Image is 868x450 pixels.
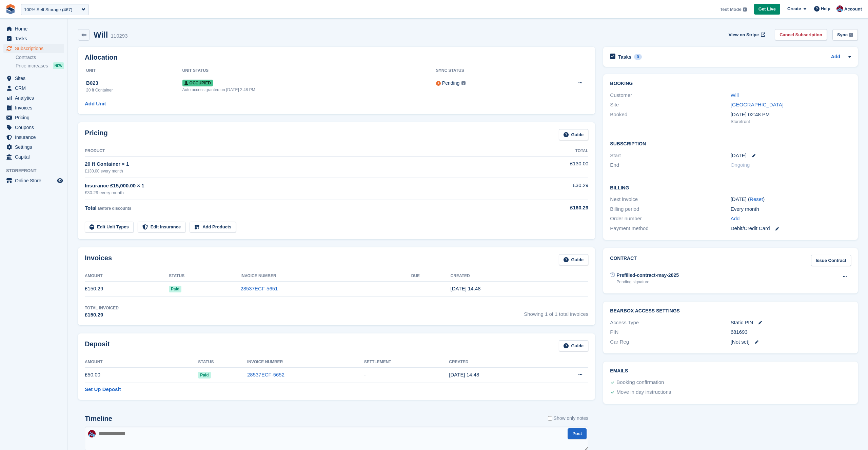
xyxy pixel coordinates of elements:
span: Subscriptions [15,44,56,53]
a: menu [3,132,64,142]
h2: Invoices [85,254,112,265]
img: icon-info-grey-7440780725fd019a000dd9b08b2336e03edf1995a4989e88bcd33f0948082b44.svg [849,33,853,37]
div: End [610,161,730,169]
a: Add [731,215,740,223]
a: menu [3,103,64,112]
a: Guide [559,129,589,140]
span: Total [85,205,97,211]
th: Total [534,146,588,157]
h2: Emails [610,368,851,374]
a: Add Products [190,222,236,233]
a: menu [3,142,64,152]
a: menu [3,74,64,83]
time: 2025-09-25 13:48:08 UTC [451,286,481,291]
span: Account [844,6,862,13]
a: Cancel Subscription [775,29,827,40]
time: 2025-09-25 13:48:13 UTC [449,372,479,377]
div: £150.29 [85,311,119,319]
th: Unit Status [182,65,436,76]
div: Sync [837,32,848,38]
span: Capital [15,152,56,162]
div: £30.29 every month [85,189,534,196]
div: [DATE] 02:48 PM [731,111,851,119]
div: 0 [634,54,642,60]
div: Customer [610,91,730,99]
img: David Hughes [836,5,843,12]
th: Status [198,357,247,368]
a: menu [3,113,64,122]
div: Auto access granted on [DATE] 2:48 PM [182,87,436,93]
td: £50.00 [85,367,198,383]
input: Show only notes [548,415,552,422]
span: Storefront [6,167,67,174]
div: 681693 [731,328,851,336]
a: Reset [750,196,763,202]
img: icon-info-grey-7440780725fd019a000dd9b08b2336e03edf1995a4989e88bcd33f0948082b44.svg [461,81,466,85]
div: 100% Self Storage (467) [24,6,72,13]
span: Insurance [15,132,56,142]
span: Coupons [15,123,56,132]
a: menu [3,123,64,132]
div: Car Reg [610,338,730,346]
span: Showing 1 of 1 total invoices [524,305,588,319]
span: Test Mode [720,6,741,13]
th: Created [451,271,589,282]
a: Price increases NEW [16,62,64,69]
a: Guide [559,254,589,265]
h2: Tasks [618,54,631,60]
a: menu [3,176,64,185]
div: PIN [610,328,730,336]
th: Status [169,271,240,282]
span: Occupied [182,80,213,86]
h2: Billing [610,184,851,191]
td: - [364,367,449,383]
h2: Will [94,30,108,39]
span: Sites [15,74,56,83]
div: £130.00 every month [85,168,534,174]
a: menu [3,152,64,162]
div: Next invoice [610,196,730,203]
a: menu [3,83,64,93]
div: Booked [610,111,730,125]
label: Show only notes [548,415,589,422]
a: menu [3,34,64,43]
span: Home [15,24,56,34]
div: Total Invoiced [85,305,119,311]
button: Sync [832,29,858,40]
a: Get Live [754,4,780,15]
h2: Pricing [85,129,108,140]
td: £130.00 [534,156,588,178]
span: Online Store [15,176,56,185]
div: [Not set] [731,338,851,346]
a: menu [3,93,64,103]
th: Invoice Number [247,357,364,368]
div: Billing period [610,205,730,213]
span: Get Live [758,6,776,13]
a: 28537ECF-5651 [240,286,278,291]
div: Prefilled-contract-may-2025 [616,272,679,279]
th: Invoice Number [240,271,411,282]
h2: Deposit [85,340,110,351]
div: Start [610,152,730,160]
span: View on Stripe [729,32,759,38]
div: Booking confirmation [616,379,664,387]
h2: Timeline [85,415,112,423]
th: Sync Status [436,65,539,76]
a: Guide [559,340,589,351]
h2: Booking [610,81,851,86]
span: Before discounts [98,206,131,211]
div: Pending [442,80,459,87]
div: Every month [731,205,851,213]
div: Pending signature [616,279,679,285]
span: Paid [198,372,211,379]
div: B023 [86,79,182,87]
img: icon-info-grey-7440780725fd019a000dd9b08b2336e03edf1995a4989e88bcd33f0948082b44.svg [743,7,747,12]
button: Post [568,428,587,439]
span: Invoices [15,103,56,112]
div: Site [610,101,730,109]
th: Product [85,146,534,157]
time: 2025-09-25 00:00:00 UTC [731,152,747,160]
h2: Contract [610,255,637,266]
div: Insurance £15,000.00 × 1 [85,182,534,190]
span: Ongoing [731,162,750,168]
